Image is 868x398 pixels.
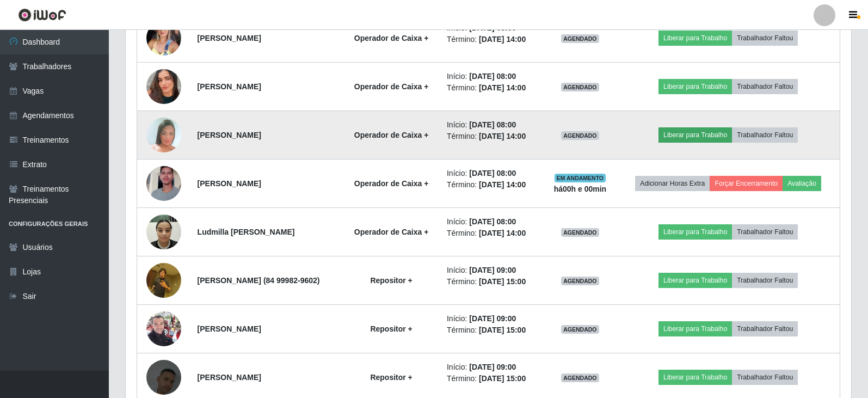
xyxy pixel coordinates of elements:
[447,216,537,228] li: Início:
[146,305,181,352] img: 1723599989319.jpeg
[447,34,537,45] li: Término:
[447,276,537,287] li: Término:
[479,132,526,140] time: [DATE] 14:00
[198,82,261,91] strong: [PERSON_NAME]
[447,228,537,239] li: Término:
[198,131,261,139] strong: [PERSON_NAME]
[146,15,181,62] img: 1726147029162.jpeg
[561,228,599,237] span: AGENDADO
[658,224,732,240] button: Liberar para Trabalho
[732,321,798,336] button: Trabalhador Faltou
[146,56,181,118] img: 1750801890236.jpeg
[479,35,526,44] time: [DATE] 14:00
[658,127,732,143] button: Liberar para Trabalho
[469,363,516,371] time: [DATE] 09:00
[469,120,516,129] time: [DATE] 08:00
[198,34,261,42] strong: [PERSON_NAME]
[561,325,599,334] span: AGENDADO
[370,276,412,285] strong: Repositor +
[198,324,261,333] strong: [PERSON_NAME]
[354,34,429,42] strong: Operador de Caixa +
[732,224,798,240] button: Trabalhador Faltou
[555,174,606,182] span: EM ANDAMENTO
[354,131,429,139] strong: Operador de Caixa +
[146,209,181,255] img: 1751847182562.jpeg
[469,72,516,81] time: [DATE] 08:00
[561,277,599,285] span: AGENDADO
[370,324,412,333] strong: Repositor +
[469,217,516,226] time: [DATE] 08:00
[370,373,412,382] strong: Repositor +
[479,326,526,334] time: [DATE] 15:00
[447,265,537,276] li: Início:
[732,30,798,46] button: Trabalhador Faltou
[469,169,516,177] time: [DATE] 08:00
[635,176,710,191] button: Adicionar Horas Extra
[447,179,537,191] li: Término:
[447,373,537,384] li: Término:
[479,180,526,189] time: [DATE] 14:00
[658,30,732,46] button: Liberar para Trabalho
[447,168,537,179] li: Início:
[479,229,526,237] time: [DATE] 14:00
[354,228,429,236] strong: Operador de Caixa +
[710,176,783,191] button: Forçar Encerramento
[447,362,537,373] li: Início:
[561,83,599,91] span: AGENDADO
[732,370,798,385] button: Trabalhador Faltou
[479,374,526,383] time: [DATE] 15:00
[658,273,732,288] button: Liberar para Trabalho
[554,185,607,193] strong: há 00 h e 00 min
[658,370,732,385] button: Liberar para Trabalho
[447,313,537,324] li: Início:
[198,276,320,285] strong: [PERSON_NAME] (84 99982-9602)
[354,82,429,91] strong: Operador de Caixa +
[469,314,516,323] time: [DATE] 09:00
[561,34,599,43] span: AGENDADO
[198,373,261,382] strong: [PERSON_NAME]
[561,373,599,382] span: AGENDADO
[469,266,516,274] time: [DATE] 09:00
[198,228,295,236] strong: Ludmilla [PERSON_NAME]
[18,8,66,22] img: CoreUI Logo
[658,321,732,336] button: Liberar para Trabalho
[479,83,526,92] time: [DATE] 14:00
[146,152,181,215] img: 1740068421088.jpeg
[198,179,261,188] strong: [PERSON_NAME]
[447,82,537,94] li: Término:
[447,71,537,82] li: Início:
[658,79,732,94] button: Liberar para Trabalho
[732,273,798,288] button: Trabalhador Faltou
[447,119,537,131] li: Início:
[146,109,181,160] img: 1737214491896.jpeg
[732,79,798,94] button: Trabalhador Faltou
[354,179,429,188] strong: Operador de Caixa +
[561,131,599,140] span: AGENDADO
[447,324,537,336] li: Término:
[732,127,798,143] button: Trabalhador Faltou
[447,131,537,142] li: Término:
[146,257,181,303] img: 1754156218289.jpeg
[783,176,821,191] button: Avaliação
[479,277,526,286] time: [DATE] 15:00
